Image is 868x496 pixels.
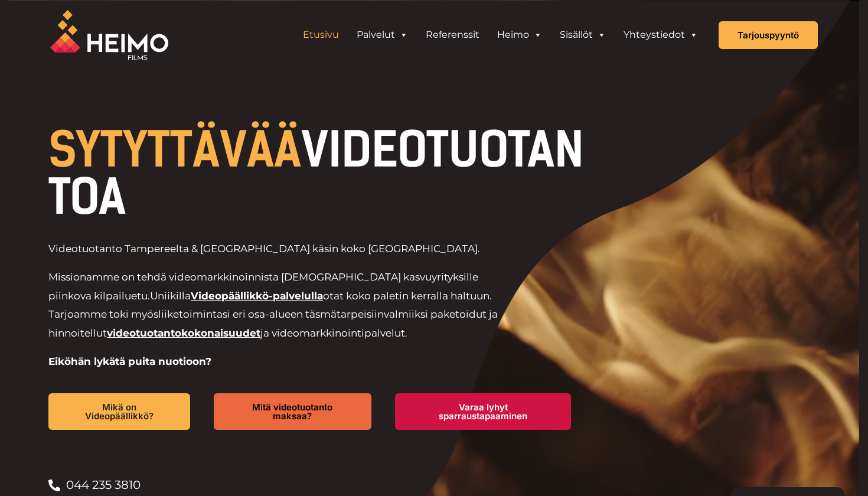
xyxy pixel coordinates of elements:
h1: VIDEOTUOTANTOA [48,126,595,221]
a: Tarjouspyyntö [719,21,818,49]
aside: Header Widget 1 [288,23,713,47]
a: videotuotantokokonaisuudet [107,327,260,339]
a: Mikä on Videopäällikkö? [48,393,190,430]
a: 044 235 3810 [48,474,595,496]
a: Referenssit [417,23,488,47]
a: Heimo [488,23,551,47]
span: ja videomarkkinointipalvelut. [260,327,407,339]
a: Sisällöt [551,23,615,47]
span: Uniikilla [150,290,191,302]
span: 044 235 3810 [63,474,141,496]
p: Videotuotanto Tampereelta & [GEOGRAPHIC_DATA] käsin koko [GEOGRAPHIC_DATA]. [48,240,514,259]
strong: Eiköhän lykätä puita nuotioon? [48,355,211,367]
span: liiketoimintasi eri osa-alueen täsmätarpeisiin [158,308,384,320]
span: Mikä on Videopäällikkö? [67,403,171,420]
a: Palvelut [348,23,417,47]
a: Yhteystiedot [615,23,707,47]
span: Varaa lyhyt sparraustapaaminen [414,403,552,420]
a: Varaa lyhyt sparraustapaaminen [395,393,571,430]
p: Missionamme on tehdä videomarkkinoinnista [DEMOGRAPHIC_DATA] kasvuyrityksille piinkova kilpailuetu. [48,268,514,342]
a: Mitä videotuotanto maksaa? [214,393,371,430]
a: Etusivu [294,23,348,47]
span: SYTYTTÄVÄÄ [48,122,301,178]
span: Mitä videotuotanto maksaa? [233,403,353,420]
img: Heimo Filmsin logo [50,10,168,60]
span: valmiiksi paketoidut ja hinnoitellut [48,308,498,339]
a: Videopäällikkö-palvelulla [191,290,323,302]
